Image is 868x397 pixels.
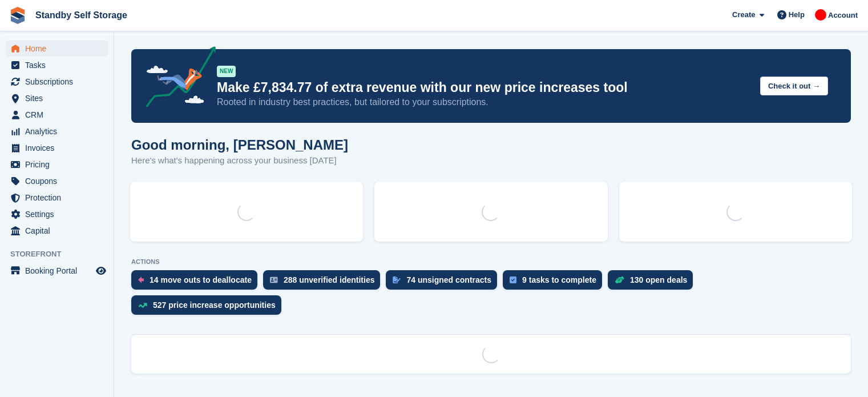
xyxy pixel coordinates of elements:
[6,41,108,57] a: menu
[150,275,252,284] div: 14 move outs to deallocate
[263,270,386,295] a: 288 unverified identities
[6,140,108,156] a: menu
[131,295,287,320] a: 527 price increase opportunities
[217,96,751,109] p: Rooted in industry best practices, but tailored to your subscriptions.
[522,275,596,284] div: 9 tasks to complete
[630,275,687,284] div: 130 open deals
[25,57,94,73] span: Tasks
[25,90,94,106] span: Sites
[270,276,278,283] img: verify_identity-adf6edd0f0f0b5bbfe63781bf79b02c33cf7c696d77639b501bdc392416b5a36.svg
[608,270,699,295] a: 130 open deals
[25,190,94,206] span: Protection
[94,264,108,278] a: Preview store
[6,107,108,123] a: menu
[510,276,516,283] img: task-75834270c22a3079a89374b754ae025e5fb1db73e45f91037f5363f120a921f8.svg
[760,77,828,95] button: Check it out →
[25,74,94,90] span: Subscriptions
[25,157,94,173] span: Pricing
[6,173,108,189] a: menu
[6,190,108,206] a: menu
[25,263,94,279] span: Booking Portal
[9,7,26,24] img: stora-icon-8386f47178a22dfd0bd8f6a31ec36ba5ce8667c1dd55bd0f319d3a0aa187defe.svg
[10,248,114,260] span: Storefront
[815,9,826,21] img: Aaron Winter
[6,123,108,139] a: menu
[789,9,805,21] span: Help
[6,157,108,173] a: menu
[217,79,751,96] p: Make £7,834.77 of extra revenue with our new price increases tool
[732,9,755,21] span: Create
[828,10,858,21] span: Account
[393,276,401,283] img: contract_signature_icon-13c848040528278c33f63329250d36e43548de30e8caae1d1a13099fd9432cc5.svg
[25,223,94,239] span: Capital
[284,275,375,284] div: 288 unverified identities
[131,258,851,266] p: ACTIONS
[31,6,132,25] a: Standby Self Storage
[6,263,108,279] a: menu
[138,276,144,283] img: move_outs_to_deallocate_icon-f764333ba52eb49d3ac5e1228854f67142a1ed5810a6f6cc68b1a99e826820c5.svg
[217,66,236,77] div: NEW
[615,276,624,284] img: deal-1b604bf984904fb50ccaf53a9ad4b4a5d6e5aea283cecdc64d6e3604feb123c2.svg
[131,137,348,153] h1: Good morning, [PERSON_NAME]
[153,300,276,310] div: 527 price increase opportunities
[6,90,108,106] a: menu
[6,57,108,73] a: menu
[6,74,108,90] a: menu
[25,107,94,123] span: CRM
[6,223,108,239] a: menu
[25,41,94,57] span: Home
[25,140,94,156] span: Invoices
[406,275,491,284] div: 74 unsigned contracts
[136,46,216,111] img: price-adjustments-announcement-icon-8257ccfd72463d97f412b2fc003d46551f7dbcb40ab6d574587a9cd5c0d94...
[25,123,94,139] span: Analytics
[386,270,503,295] a: 74 unsigned contracts
[25,206,94,222] span: Settings
[25,173,94,189] span: Coupons
[503,270,608,295] a: 9 tasks to complete
[138,303,147,308] img: price_increase_opportunities-93ffe204e8149a01c8c9dc8f82e8f89637d9d84a8eef4429ea346261dce0b2c0.svg
[131,270,263,295] a: 14 move outs to deallocate
[6,206,108,222] a: menu
[131,154,348,167] p: Here's what's happening across your business [DATE]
